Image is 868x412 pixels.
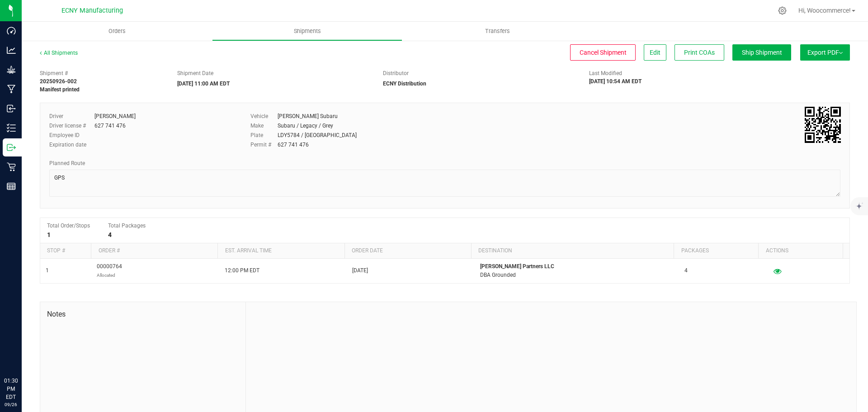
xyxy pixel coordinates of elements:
span: Notes [47,309,239,320]
p: 09/26 [4,401,18,408]
span: 00000764 [97,262,122,279]
span: Total Packages [108,223,146,229]
a: Transfers [402,22,593,41]
inline-svg: Analytics [7,46,16,55]
span: Shipments [282,27,333,35]
label: Permit # [250,141,278,149]
label: Driver [49,112,94,120]
inline-svg: Grow [7,65,16,74]
span: Orders [96,27,138,35]
th: Packages [674,243,758,259]
div: LDY5784 / [GEOGRAPHIC_DATA] [278,131,357,139]
strong: ECNY Distribution [383,81,426,87]
qrcode: 20250926-002 [805,107,841,143]
label: Plate [250,131,278,139]
inline-svg: Inbound [7,104,16,113]
inline-svg: Inventory [7,123,16,133]
span: Print COAs [684,49,715,56]
label: Shipment Date [177,69,213,77]
span: ECNY Manufacturing [61,7,123,14]
span: 12:00 PM EDT [225,266,259,275]
th: Est. arrival time [217,243,344,259]
th: Stop # [40,243,91,259]
button: Print COAs [675,44,724,61]
div: 627 741 476 [278,141,309,149]
a: Shipments [212,22,402,41]
p: [PERSON_NAME] Partners LLC [480,262,674,271]
span: Export PDF [807,49,843,56]
span: Total Order/Stops [47,223,90,229]
inline-svg: Retail [7,162,16,171]
strong: 1 [47,231,51,238]
span: Cancel Shipment [580,49,627,56]
th: Actions [758,243,843,259]
span: [DATE] [352,266,368,275]
label: Vehicle [250,112,278,120]
label: Last Modified [589,69,622,77]
iframe: Resource center [9,340,36,367]
label: Expiration date [49,141,94,149]
strong: [DATE] 10:54 AM EDT [589,78,642,85]
span: 1 [46,266,49,275]
button: Export PDF [800,44,850,61]
span: Planned Route [49,160,85,166]
p: DBA Grounded [480,271,674,279]
div: [PERSON_NAME] Subaru [278,112,338,120]
label: Distributor [383,69,409,77]
strong: Manifest printed [40,86,80,93]
span: Edit [650,49,660,56]
inline-svg: Reports [7,182,16,191]
a: Orders [22,22,212,41]
p: Allocated [97,271,122,279]
iframe: Resource center unread badge [27,338,38,349]
div: 627 741 476 [94,122,126,130]
label: Make [250,122,278,130]
inline-svg: Outbound [7,143,16,152]
button: Ship Shipment [732,44,791,61]
label: Employee ID [49,131,94,139]
span: Shipment # [40,69,164,77]
p: 01:30 PM EDT [4,377,18,401]
button: Edit [644,44,666,61]
label: Driver license # [49,122,94,130]
div: [PERSON_NAME] [94,112,136,120]
span: Transfers [473,27,522,35]
span: 4 [684,266,688,275]
span: Ship Shipment [742,49,782,56]
img: Scan me! [805,107,841,143]
div: Manage settings [777,6,788,15]
strong: [DATE] 11:00 AM EDT [177,81,230,87]
inline-svg: Manufacturing [7,85,16,94]
strong: 20250926-002 [40,78,77,85]
inline-svg: Dashboard [7,26,16,35]
button: Cancel Shipment [570,44,636,61]
th: Order date [344,243,471,259]
span: Hi, Woocommerce! [798,7,851,14]
div: Subaru / Legacy / Grey [278,122,333,130]
a: All Shipments [40,50,78,56]
th: Order # [91,243,217,259]
strong: 4 [108,231,112,238]
th: Destination [471,243,674,259]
